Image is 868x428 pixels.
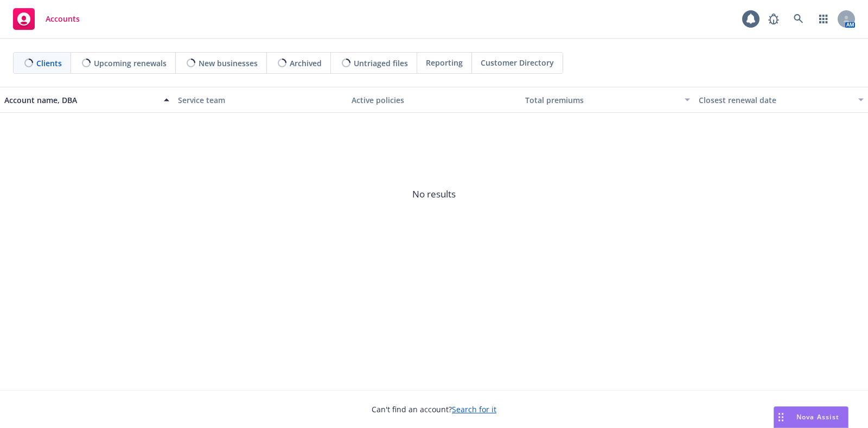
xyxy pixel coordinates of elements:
span: Nova Assist [796,412,839,421]
button: Nova Assist [774,406,848,428]
a: Report a Bug [763,8,784,30]
span: Upcoming renewals [94,58,167,69]
div: Service team [178,94,343,106]
button: Active policies [347,87,521,113]
a: Accounts [9,4,84,34]
div: Drag to move [774,407,788,427]
a: Search for it [452,404,496,414]
span: New businesses [199,58,258,69]
button: Total premiums [521,87,694,113]
span: Can't find an account? [372,404,496,415]
div: Active policies [352,94,516,106]
a: Switch app [813,8,834,30]
span: Clients [36,58,62,69]
span: Customer Directory [481,57,554,68]
a: Search [788,8,809,30]
div: Account name, DBA [4,94,157,106]
span: Accounts [46,15,80,23]
span: Untriaged files [354,58,408,69]
span: Archived [290,58,322,69]
div: Total premiums [525,94,678,106]
span: Reporting [426,57,463,68]
div: Closest renewal date [699,94,852,106]
button: Closest renewal date [694,87,868,113]
button: Service team [174,87,347,113]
